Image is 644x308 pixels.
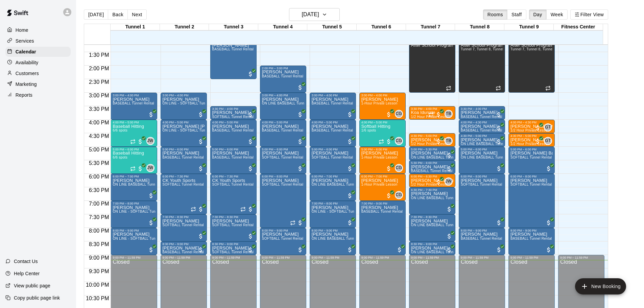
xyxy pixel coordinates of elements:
div: 1:00 PM – 2:30 PM: BASEBALL Tunnel Rental [210,39,257,79]
a: Availability [5,57,71,68]
span: 6/6 spots filled [113,156,127,159]
span: All customers have paid [385,111,392,118]
div: 3:30 PM – 4:00 PM [461,107,503,111]
div: Tate Budnick [445,110,453,118]
span: All customers have paid [137,165,144,172]
span: BASEBALL Tunnel Rental [461,115,502,119]
button: Week [546,9,568,20]
span: GT [545,138,551,144]
div: 6:00 PM – 7:00 PM [113,175,155,178]
div: 8:00 PM – 9:00 PM [312,229,354,232]
div: Corrin Green [395,137,403,145]
div: Tunnel 5 [307,24,357,30]
div: 5:00 PM – 6:00 PM: BASEBALL Tunnel Rental [161,147,207,174]
div: 4:00 PM – 5:00 PM [163,121,205,124]
div: 4:00 PM – 5:00 PM: Lennon Stookey [161,120,207,147]
span: All customers have paid [247,206,254,213]
span: BASEBALL Tunnel Rental [212,128,254,132]
div: 4:00 PM – 5:00 PM [113,121,155,124]
span: ON LINE BASEBALL Tunnel 1-6 Rental [113,183,176,186]
div: 7:00 PM – 8:00 PM: Don Choate [310,201,356,228]
button: Filter View [570,9,608,20]
span: All customers have paid [247,111,254,118]
span: ON LINE BASEBALL Tunnel 1-6 Rental [262,101,325,105]
span: BASEBALL Tunnel Rental [212,156,254,159]
span: SOFTBALL Tunnel Rental [163,183,204,186]
p: Calendar [16,48,36,55]
span: ON LINE BASEBALL Tunnel 1-6 Rental [312,183,375,186]
span: All customers have paid [435,111,442,118]
div: 6:00 PM – 7:00 PM [312,175,354,178]
span: Recurring event [496,86,501,91]
div: Tunnel 6 [357,24,406,30]
div: 2:00 PM – 3:00 PM: BASEBALL Tunnel Rental [260,66,306,93]
div: Joey Wozniak [146,137,154,145]
div: 7:00 PM – 8:00 PM [312,202,354,205]
div: Tunnel 8 [455,24,504,30]
div: 6:30 PM – 7:30 PM: John Omohundro [409,187,455,214]
span: Tate Budnick [447,137,453,145]
a: Customers [5,68,71,78]
div: 3:00 PM – 4:00 PM: Joseph Petrilli [161,93,207,120]
span: SOFTBALL Tunnel Rental [262,183,304,186]
span: All customers have paid [534,138,541,145]
span: ON LINE BASEBALL Tunnel 7-9 Rental [411,196,474,200]
div: 5:00 PM – 6:00 PM [113,148,155,151]
span: Gilbert Tussey [547,123,552,132]
div: 6:00 PM – 7:00 PM: Christopher Stephens [310,174,356,201]
button: [DATE] [289,8,340,21]
div: 5:00 PM – 6:00 PM: SOFTBALL Tunnel Rental [310,147,356,174]
button: Day [529,9,547,20]
span: 1:30 PM [87,52,111,58]
div: 7:00 PM – 9:00 PM [361,202,404,205]
span: 8:00 PM [87,228,111,234]
div: 3:00 PM – 4:00 PM: Eric Winkelmann [260,93,306,120]
div: 3:30 PM – 4:00 PM [212,107,255,111]
div: 4:00 PM – 5:00 PM: BASEBALL Tunnel Rental [310,120,356,147]
div: 6:00 PM – 8:00 PM: SOFTBALL Tunnel Rental [508,174,555,228]
span: 1-Hour Private Lesson [361,156,398,159]
div: Services [5,36,71,46]
div: 5:30 PM – 6:00 PM: BASEBALL Tunnel Rental [409,160,455,174]
span: BASEBALL Tunnel Rental [212,47,254,51]
span: Joey Wozniak [447,177,453,186]
span: 3:30 PM [87,106,111,112]
span: All customers have paid [496,165,502,172]
div: 3:00 PM – 4:00 PM [262,94,304,97]
span: 1/2 Hour Private Lesson [411,142,450,146]
span: ON LINE BASEBALL Tunnel 7-9 Rental [411,223,474,227]
div: 5:00 PM – 6:00 PM [163,148,205,151]
div: 2:00 PM – 3:00 PM [262,67,304,70]
div: 6:00 PM – 8:00 PM [510,175,553,178]
p: Customers [16,70,39,77]
span: JW [147,165,153,171]
span: 7:00 PM [87,201,111,207]
div: 6:00 PM – 8:00 PM [262,175,304,178]
span: All customers have paid [446,206,453,213]
div: 7:30 PM – 8:30 PM [212,215,255,219]
p: Help Center [14,270,40,277]
p: Copy public page link [14,294,60,301]
span: Tunnel 7, Tunnel 8, Tunnel 9 [461,47,507,51]
p: Availability [16,59,39,66]
div: 4:30 PM – 5:00 PM [461,134,503,138]
span: ON LINE - SOFTBALL Tunnel 1-6 Rental [113,210,178,213]
span: SOFTBALL Tunnel Rental [212,115,254,119]
span: All customers have paid [496,111,502,118]
span: Corrin Green [398,137,403,145]
div: 3:30 PM – 4:00 PM: SOFTBALL Tunnel Rental [210,106,257,120]
span: 1-Hour Private Lesson [361,183,398,186]
span: All customers have paid [385,165,392,172]
span: JW [147,138,153,144]
span: All customers have paid [446,152,453,159]
span: BASEBALL Tunnel Rental [411,169,453,173]
div: Joey Wozniak [445,177,453,186]
div: 4:00 PM – 5:00 PM: Softball Hitting [359,120,406,147]
span: CG [396,192,402,198]
div: 4:30 PM – 5:00 PM: 1/2 Hour Private Lesson [508,133,555,147]
button: Next [127,9,146,20]
div: 5:00 PM – 6:00 PM: SOFTBALL Tunnel Rental [260,147,306,174]
span: All customers have paid [347,165,353,172]
p: Marketing [16,81,37,88]
p: View public page [14,282,50,289]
